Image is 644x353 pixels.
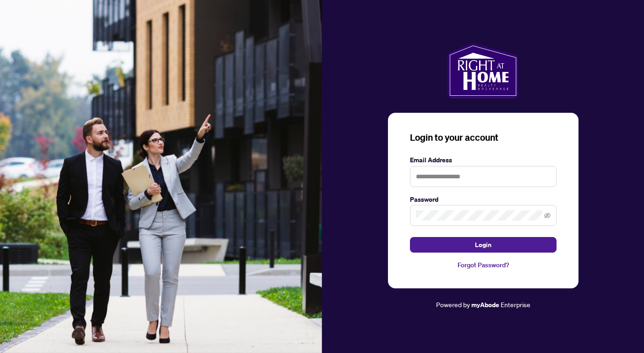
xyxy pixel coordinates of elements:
a: Forgot Password? [410,260,557,270]
label: Password [410,194,557,204]
img: ma-logo [448,43,518,98]
span: Login [475,237,491,252]
span: eye-invisible [544,212,551,219]
label: Email Address [410,155,557,165]
span: Powered by [436,300,470,309]
button: Login [410,237,557,253]
span: Enterprise [501,300,530,309]
h3: Login to your account [410,131,557,144]
a: myAbode [471,300,499,310]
